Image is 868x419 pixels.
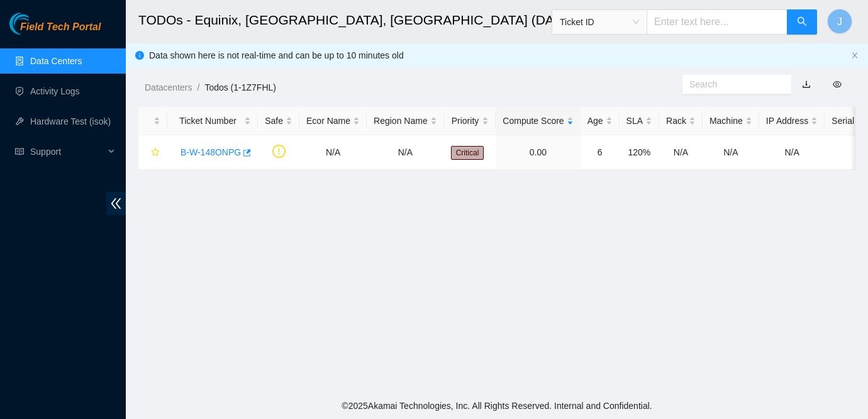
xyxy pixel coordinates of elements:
[20,21,101,33] span: Field Tech Portal
[367,135,444,170] td: N/A
[197,82,199,92] span: /
[581,135,620,170] td: 6
[145,142,160,162] button: star
[106,192,126,215] span: double-left
[837,14,842,30] span: J
[451,146,484,160] span: Critical
[272,145,286,158] span: exclamation-circle
[15,147,24,156] span: read
[299,135,367,170] td: N/A
[827,9,852,34] button: J
[151,148,160,158] span: star
[833,80,842,89] span: eye
[620,135,659,170] td: 120%
[9,13,64,35] img: Akamai Technologies
[30,139,104,164] span: Support
[851,52,859,60] button: close
[759,135,825,170] td: N/A
[9,23,101,39] a: Akamai TechnologiesField Tech Portal
[659,135,703,170] td: N/A
[797,16,807,28] span: search
[30,86,80,96] a: Activity Logs
[181,147,241,157] a: B-W-148ONPG
[30,116,111,126] a: Hardware Test (isok)
[703,135,759,170] td: N/A
[793,74,820,94] button: download
[145,82,192,92] a: Datacenters
[204,82,276,92] a: Todos (1-1Z7FHL)
[496,135,580,170] td: 0.00
[787,9,817,35] button: search
[30,56,82,66] a: Data Centers
[647,9,787,35] input: Enter text here...
[851,52,859,59] span: close
[126,393,868,419] footer: © 2025 Akamai Technologies, Inc. All Rights Reserved. Internal and Confidential.
[560,13,639,31] span: Ticket ID
[689,77,774,91] input: Search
